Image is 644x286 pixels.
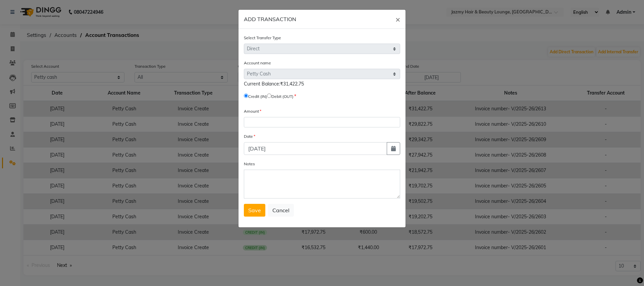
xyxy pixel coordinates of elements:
[248,94,267,100] label: Credit (IN)
[244,60,271,66] label: Account name
[244,35,281,41] label: Select Transfer Type
[271,94,293,100] label: Debit (OUT)
[244,15,296,23] h6: ADD TRANSACTION
[244,204,265,217] button: Save
[244,108,261,114] label: Amount
[395,14,400,24] span: ×
[244,161,255,167] label: Notes
[390,10,406,28] button: Close
[248,207,261,214] span: Save
[244,81,304,87] span: Current Balance:₹31,422.75
[268,204,294,217] button: Cancel
[244,133,255,139] label: Date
